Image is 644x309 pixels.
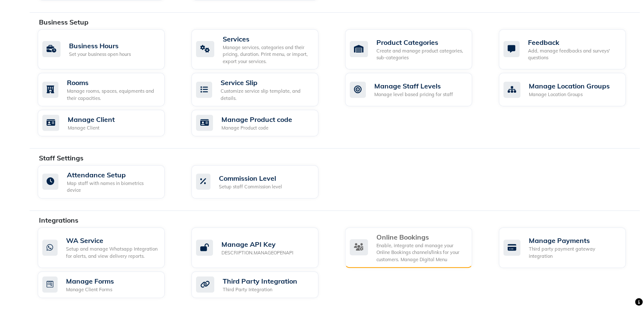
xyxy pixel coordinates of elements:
[223,44,312,65] div: Manage services, categories and their pricing, duration. Print menu, or import, export your servi...
[38,110,179,136] a: Manage ClientManage Client
[374,91,453,98] div: Manage level based pricing for staff
[529,235,619,246] div: Manage Payments
[221,239,293,249] div: Manage API Key
[191,271,332,298] a: Third Party IntegrationThird Party Integration
[67,77,158,88] div: Rooms
[499,29,640,70] a: FeedbackAdd, manage feedbacks and surveys' questions
[69,41,131,51] div: Business Hours
[38,271,179,298] a: Manage FormsManage Client Forms
[499,227,640,268] a: Manage PaymentsThird party payment gateway integration
[223,34,312,44] div: Services
[67,170,158,180] div: Attendance Setup
[191,29,332,70] a: ServicesManage services, categories and their pricing, duration. Print menu, or import, export yo...
[223,286,297,293] div: Third Party Integration
[376,47,465,61] div: Create and manage product categories, sub-categories
[69,51,131,58] div: Set your business open hours
[529,91,610,98] div: Manage Location Groups
[221,77,312,88] div: Service Slip
[38,29,179,70] a: Business HoursSet your business open hours
[345,29,486,70] a: Product CategoriesCreate and manage product categories, sub-categories
[219,173,282,183] div: Commission Level
[528,47,619,61] div: Add, manage feedbacks and surveys' questions
[221,249,293,257] div: DESCRIPTION.MANAGEOPENAPI
[191,227,332,268] a: Manage API KeyDESCRIPTION.MANAGEOPENAPI
[345,73,486,106] a: Manage Staff LevelsManage level based pricing for staff
[66,235,158,246] div: WA Service
[345,227,486,268] a: Online BookingsEnable, integrate and manage your Online Bookings channels/links for your customer...
[376,232,465,242] div: Online Bookings
[221,124,292,132] div: Manage Product code
[66,286,114,293] div: Manage Client Forms
[191,165,332,199] a: Commission LevelSetup staff Commission level
[221,114,292,124] div: Manage Product code
[374,81,453,91] div: Manage Staff Levels
[191,110,332,136] a: Manage Product codeManage Product code
[376,242,465,263] div: Enable, integrate and manage your Online Bookings channels/links for your customers. Manage Digit...
[219,183,282,190] div: Setup staff Commission level
[38,165,179,199] a: Attendance SetupMap staff with names in biometrics device
[67,88,158,102] div: Manage rooms, spaces, equipments and their capacities.
[191,73,332,106] a: Service SlipCustomize service slip template, and details.
[67,180,158,194] div: Map staff with names in biometrics device
[499,73,640,106] a: Manage Location GroupsManage Location Groups
[38,73,179,106] a: RoomsManage rooms, spaces, equipments and their capacities.
[66,246,158,259] div: Setup and manage Whatsapp Integration for alerts, and view delivery reports.
[38,227,179,268] a: WA ServiceSetup and manage Whatsapp Integration for alerts, and view delivery reports.
[68,114,115,124] div: Manage Client
[529,246,619,259] div: Third party payment gateway integration
[376,37,465,47] div: Product Categories
[221,88,312,102] div: Customize service slip template, and details.
[66,276,114,286] div: Manage Forms
[529,81,610,91] div: Manage Location Groups
[223,276,297,286] div: Third Party Integration
[528,37,619,47] div: Feedback
[68,124,115,132] div: Manage Client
